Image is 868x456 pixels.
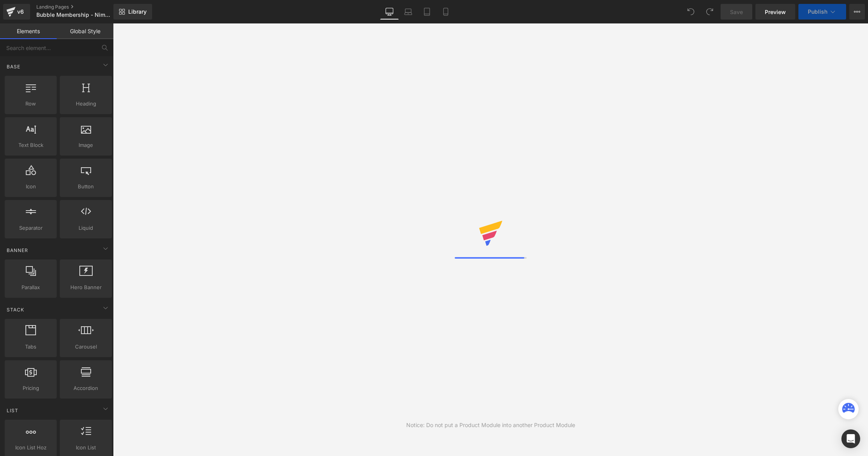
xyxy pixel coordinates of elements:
[6,63,21,70] span: Base
[6,306,25,313] span: Stack
[36,12,111,18] span: Bubble Membership - Nimbus Launch 24hr exclusive
[765,8,786,16] span: Preview
[683,4,699,20] button: Undo
[755,4,795,20] a: Preview
[6,247,29,254] span: Banner
[7,283,54,291] span: Parallax
[62,141,109,149] span: Image
[62,100,109,108] span: Heading
[7,224,54,232] span: Separator
[798,4,846,20] button: Publish
[808,9,827,15] span: Publish
[380,4,399,20] a: Desktop
[7,141,54,149] span: Text Block
[730,8,743,16] span: Save
[406,421,575,429] div: Notice: Do not put a Product Module into another Product Module
[7,182,54,191] span: Icon
[7,100,54,108] span: Row
[36,4,126,10] a: Landing Pages
[6,407,19,414] span: List
[7,443,54,452] span: Icon List Hoz
[113,4,152,20] a: New Library
[128,8,147,15] span: Library
[841,429,860,448] div: Open Intercom Messenger
[62,224,109,232] span: Liquid
[418,4,436,20] a: Tablet
[62,343,109,351] span: Carousel
[849,4,865,20] button: More
[3,4,30,20] a: v6
[7,384,54,392] span: Pricing
[62,443,109,452] span: Icon List
[702,4,717,20] button: Redo
[16,7,25,17] div: v6
[57,23,113,39] a: Global Style
[7,343,54,351] span: Tabs
[399,4,418,20] a: Laptop
[62,182,109,191] span: Button
[62,283,109,291] span: Hero Banner
[436,4,455,20] a: Mobile
[62,384,109,392] span: Accordion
